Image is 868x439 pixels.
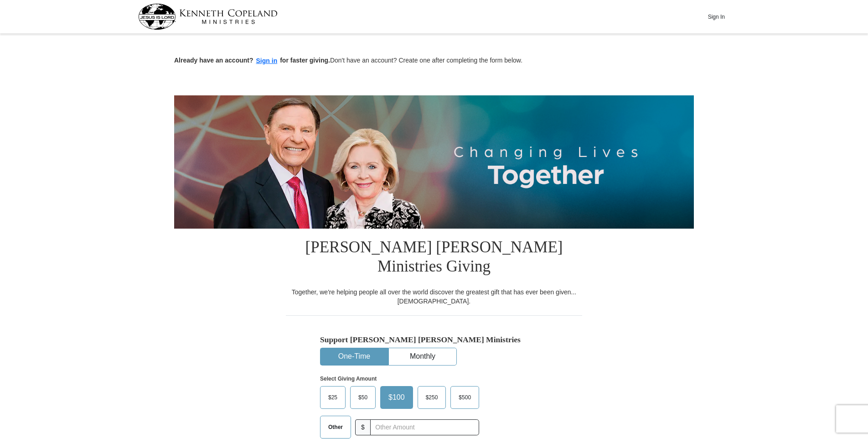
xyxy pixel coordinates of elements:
h5: Support [PERSON_NAME] [PERSON_NAME] Ministries [320,335,548,345]
button: Sign In [703,10,730,24]
span: $25 [324,391,342,404]
input: Other Amount [370,419,479,435]
span: $ [355,419,371,435]
strong: Already have an account? for faster giving. [174,57,330,64]
button: Monthly [389,348,456,365]
strong: Select Giving Amount [320,376,377,382]
h1: [PERSON_NAME] [PERSON_NAME] Ministries Giving [286,229,582,287]
span: $100 [384,391,409,404]
span: $50 [354,391,372,404]
span: $250 [421,391,443,404]
button: Sign in [253,56,280,66]
span: Other [324,420,347,434]
span: $500 [454,391,475,404]
div: Together, we're helping people all over the world discover the greatest gift that has ever been g... [286,287,582,306]
button: One-Time [320,348,388,365]
img: kcm-header-logo.svg [138,4,278,30]
p: Don't have an account? Create one after completing the form below. [174,56,694,66]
